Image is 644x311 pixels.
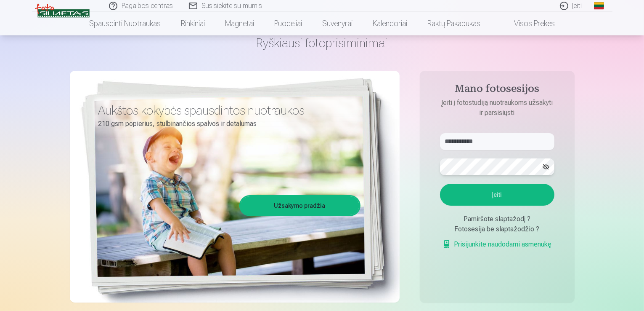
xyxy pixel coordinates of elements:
p: Įeiti į fotostudiją nuotraukoms užsakyti ir parsisiųsti [432,98,563,118]
a: Prisijunkite naudodami asmenukę [443,239,552,249]
div: Pamiršote slaptažodį ? [440,214,554,224]
button: Įeiti [440,184,554,206]
h4: Mano fotosesijos [432,83,563,98]
h3: Aukštos kokybės spausdintos nuotraukos [98,103,354,118]
img: /v3 [35,3,90,18]
a: Užsakymo pradžia [241,196,359,215]
a: Suvenyrai [312,12,363,35]
a: Magnetai [215,12,264,35]
a: Kalendoriai [363,12,417,35]
a: Rinkiniai [171,12,215,35]
p: 210 gsm popierius, stulbinančios spalvos ir detalumas [98,118,354,130]
a: Raktų pakabukas [417,12,490,35]
a: Puodeliai [264,12,312,35]
h1: Ryškiausi fotoprisiminimai [70,35,575,51]
div: Fotosesija be slaptažodžio ? [440,224,554,234]
a: Spausdinti nuotraukas [79,12,171,35]
a: Visos prekės [490,12,565,35]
